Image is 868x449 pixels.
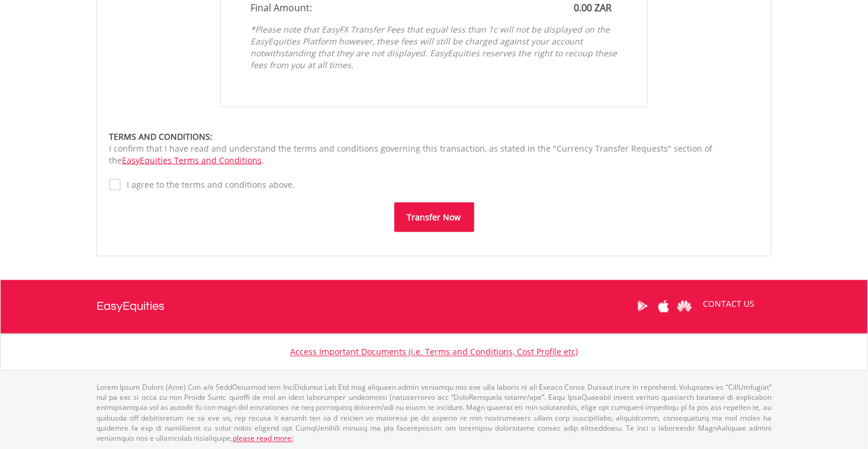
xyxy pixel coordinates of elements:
a: EasyEquities Terms and Conditions [122,155,262,166]
div: TERMS AND CONDITIONS: [109,131,759,143]
a: EasyEquities [97,280,165,333]
a: Apple [653,288,674,325]
span: 0.00 ZAR [574,1,612,14]
a: Google Play [632,288,653,325]
a: please read more: [233,434,293,444]
button: Transfer Now [394,203,474,232]
span: Final Amount: [250,1,312,14]
a: CONTACT US [695,288,763,321]
div: I confirm that I have read and understand the terms and conditions governing this transaction, as... [109,131,759,166]
a: Access Important Documents (i.e. Terms and Conditions, Cost Profile etc) [290,347,578,358]
a: Huawei [674,288,695,325]
label: I agree to the terms and conditions above. [121,179,295,191]
em: *Please note that EasyFX Transfer Fees that equal less than 1c will not be displayed on the EasyE... [250,24,617,70]
p: Lorem Ipsum Dolors (Ame) Con a/e SeddOeiusmod tem InciDiduntut Lab Etd mag aliquaen admin veniamq... [97,383,771,444]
